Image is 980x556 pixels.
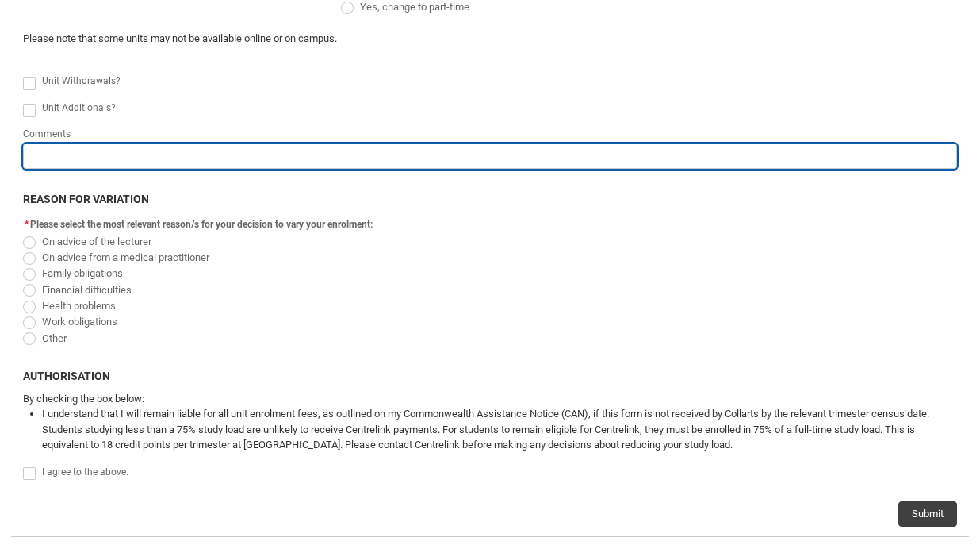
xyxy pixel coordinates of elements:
[42,406,957,453] li: I understand that I will remain liable for all unit enrolment fees, as outlined on my Commonwealt...
[42,75,121,86] span: Unit Withdrawals?
[42,300,116,312] span: Health problems
[23,31,719,47] p: Please note that some units may not be available online or on campus.
[42,332,67,344] span: Other
[42,102,116,113] span: Unit Additionals?
[42,251,209,263] span: On advice from a medical practitioner
[898,501,957,527] button: Submit
[23,391,957,407] p: By checking the box below:
[23,128,71,140] span: Comments
[360,1,469,13] span: Yes, change to part-time
[42,236,151,247] span: On advice of the lecturer
[42,267,123,279] span: Family obligations
[42,466,128,477] span: I agree to the above.
[23,370,110,382] b: AUTHORISATION
[42,284,132,296] span: Financial difficulties
[30,219,373,230] span: Please select the most relevant reason/s for your decision to vary your enrolment:
[42,316,117,328] span: Work obligations
[23,193,149,205] b: REASON FOR VARIATION
[25,219,29,230] abbr: required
